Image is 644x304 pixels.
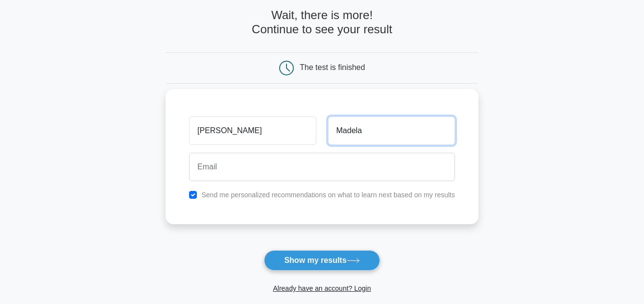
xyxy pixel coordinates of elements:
[264,250,380,271] button: Show my results
[189,117,316,145] input: First name
[328,117,455,145] input: Last name
[300,63,365,71] div: The test is finished
[201,191,455,199] label: Send me personalized recommendations on what to learn next based on my results
[273,284,371,292] a: Already have an account? Login
[189,153,455,181] input: Email
[166,8,478,37] h4: Wait, there is more! Continue to see your result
